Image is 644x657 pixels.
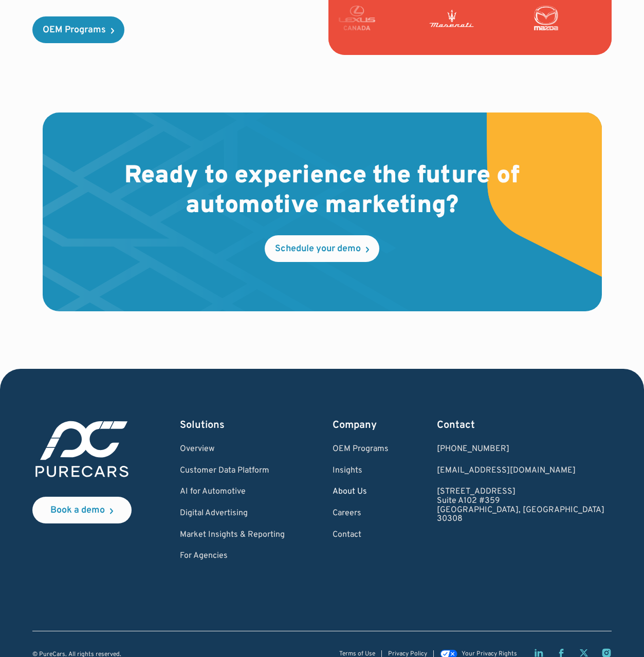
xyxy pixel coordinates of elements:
[180,531,285,540] a: Market Insights & Reporting
[180,509,285,518] a: Digital Advertising
[32,418,132,480] img: purecars logo
[333,466,389,476] a: Insights
[180,466,285,476] a: Customer Data Platform
[43,26,106,35] div: OEM Programs
[180,487,285,497] a: AI for Automotive
[437,418,604,433] div: Contact
[180,445,285,454] a: Overview
[437,445,604,454] div: [PHONE_NUMBER]
[375,6,433,30] img: Lexus Canada
[333,487,389,497] a: About Us
[333,509,389,518] a: Careers
[437,466,604,476] a: Email us
[265,235,379,262] a: Schedule your demo
[32,497,132,523] a: Book a demo
[180,418,285,433] div: Solutions
[180,552,285,561] a: For Agencies
[333,531,389,540] a: Contact
[333,445,389,454] a: OEM Programs
[108,162,536,221] h2: Ready to experience the future of automotive marketing?
[32,16,124,43] a: OEM Programs
[470,6,527,30] img: Maserati
[50,506,105,515] div: Book a demo
[437,487,604,523] a: [STREET_ADDRESS]Suite A102 #359[GEOGRAPHIC_DATA], [GEOGRAPHIC_DATA]30308
[275,245,361,254] div: Schedule your demo
[333,418,389,433] div: Company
